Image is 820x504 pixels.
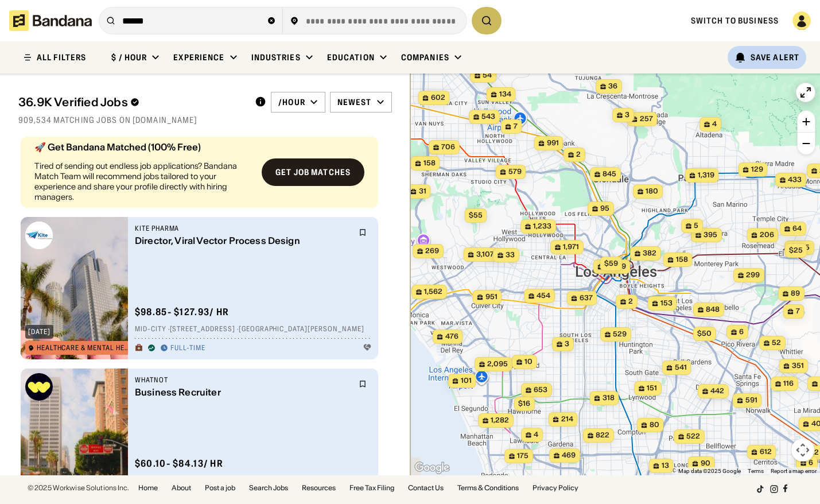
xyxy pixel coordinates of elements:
[710,386,724,396] span: 442
[675,255,687,265] span: 158
[576,150,581,160] span: 2
[205,484,235,491] a: Post a job
[251,52,301,63] div: Industries
[135,306,229,318] div: $ 98.85 - $127.93 / hr
[771,468,817,474] a: Report a map error
[111,52,147,63] div: $ / hour
[170,344,205,353] div: Full-time
[25,222,53,249] img: Kite Pharma logo
[791,289,800,298] span: 89
[751,52,799,63] div: Save Alert
[487,359,508,369] span: 2,095
[18,115,392,125] div: 909,534 matching jobs on [DOMAIN_NAME]
[772,338,781,348] span: 52
[401,52,449,63] div: Companies
[759,447,771,457] span: 612
[18,132,392,475] div: grid
[518,399,530,408] span: $16
[476,250,493,259] span: 3,107
[34,142,252,152] div: 🚀 Get Bandana Matched (100% Free)
[28,484,129,491] div: © 2025 Workwise Solutions Inc.
[349,484,394,491] a: Free Tax Filing
[797,243,810,253] span: 105
[694,221,698,231] span: 5
[506,250,515,260] span: 33
[513,122,517,131] span: 7
[485,292,497,302] span: 951
[646,187,658,196] span: 180
[135,375,352,385] div: Whatnot
[643,249,656,258] span: 382
[499,90,511,99] span: 134
[517,451,528,461] span: 175
[795,307,799,316] span: 7
[809,458,813,468] span: 6
[674,363,686,373] span: 541
[697,329,712,338] span: $50
[625,110,629,120] span: 3
[686,432,700,441] span: 522
[460,376,471,386] span: 101
[546,138,558,148] span: 991
[791,361,803,371] span: 351
[173,52,224,63] div: Experience
[788,175,802,185] span: 433
[445,332,458,342] span: 476
[534,430,538,440] span: 4
[337,97,372,107] div: Newest
[425,246,439,256] span: 269
[18,95,246,109] div: 36.9K Verified Jobs
[563,242,579,252] span: 1,971
[579,293,592,303] span: 637
[533,484,578,491] a: Privacy Policy
[706,305,720,315] span: 848
[249,484,288,491] a: Search Jobs
[533,222,551,231] span: 1,233
[751,165,763,175] span: 129
[441,142,455,152] span: 706
[792,224,802,234] span: 64
[661,461,669,471] span: 13
[697,170,714,180] span: 1,319
[424,287,442,297] span: 1,562
[34,161,252,203] div: Tired of sending out endless job applications? Bandana Match Team will recommend jobs tailored to...
[135,235,352,246] div: Director, Viral Vector Process Design
[481,112,495,122] span: 543
[647,383,657,393] span: 151
[28,328,50,335] div: [DATE]
[468,211,482,219] span: $55
[537,291,550,301] span: 454
[562,451,576,460] span: 469
[739,327,744,337] span: 6
[602,393,614,403] span: 318
[704,230,717,240] span: 395
[534,385,547,395] span: 653
[791,439,814,462] button: Map camera controls
[413,460,451,475] img: Google
[413,460,451,475] a: Open this area in Google Maps (opens a new window)
[605,262,625,272] span: 6,079
[302,484,336,491] a: Resources
[660,298,672,308] span: 153
[745,396,757,405] span: 591
[135,458,223,470] div: $ 60.10 - $84.13 / hr
[700,459,710,468] span: 90
[783,379,794,389] span: 116
[596,431,609,440] span: 822
[759,230,774,240] span: 206
[691,15,779,26] a: Switch to Business
[649,420,659,430] span: 80
[37,344,130,351] div: Healthcare & Mental Health
[457,484,519,491] a: Terms & Conditions
[275,168,351,176] div: Get job matches
[678,468,741,474] span: Map data ©2025 Google
[483,71,492,80] span: 54
[172,484,191,491] a: About
[603,169,616,179] span: 845
[423,158,435,168] span: 158
[748,468,764,474] a: Terms (opens in new tab)
[712,119,717,129] span: 4
[608,82,617,91] span: 36
[604,259,617,267] span: $59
